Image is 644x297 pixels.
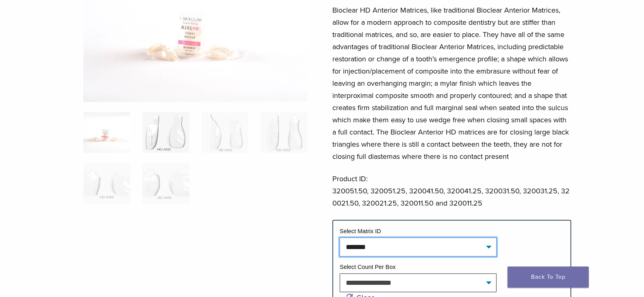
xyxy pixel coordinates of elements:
[507,267,589,288] a: Back To Top
[260,112,307,153] img: HD Matrix A Series - Image 4
[83,112,130,153] img: Anterior-HD-A-Series-Matrices-324x324.jpg
[332,173,571,209] p: Product ID: 320051.50, 320051.25, 320041.50, 320041.25, 320031.50, 320031.25, 320021.50, 320021.2...
[142,112,189,153] img: HD Matrix A Series - Image 2
[142,163,189,204] img: HD Matrix A Series - Image 6
[83,163,130,204] img: HD Matrix A Series - Image 5
[340,264,396,270] label: Select Count Per Box
[340,228,381,234] label: Select Matrix ID
[202,112,248,153] img: HD Matrix A Series - Image 3
[332,4,571,163] p: Bioclear HD Anterior Matrices, like traditional Bioclear Anterior Matrices, allow for a modern ap...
